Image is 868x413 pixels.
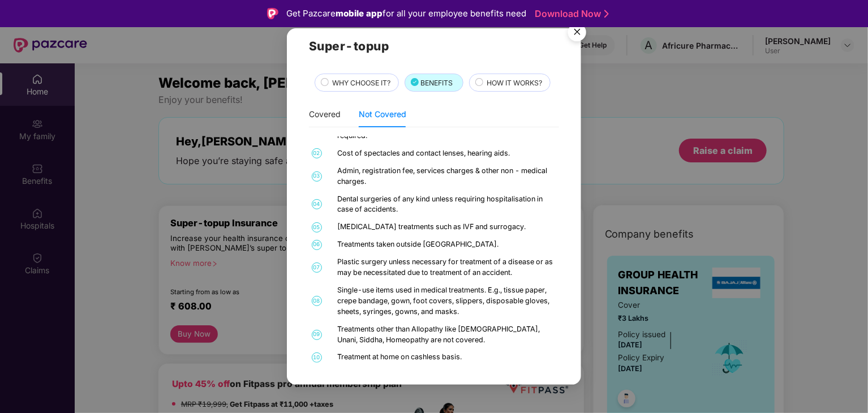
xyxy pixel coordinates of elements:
div: [MEDICAL_DATA] treatments such as IVF and surrogacy. [338,222,557,233]
div: Cost of spectacles and contact lenses, hearing aids. [338,148,557,159]
button: Close [561,18,592,48]
span: 06 [312,240,322,250]
span: 05 [312,222,322,233]
img: Logo [267,8,278,19]
span: 04 [312,199,322,209]
span: HOW IT WORKS? [487,78,542,88]
img: svg+xml;base64,PHN2ZyB4bWxucz0iaHR0cDovL3d3dy53My5vcmcvMjAwMC9zdmciIHdpZHRoPSI1NiIgaGVpZ2h0PSI1Ni... [561,18,593,50]
div: Treatments other than Allopathy like [DEMOGRAPHIC_DATA], Unani, Siddha, Homeopathy are not covered. [338,324,557,346]
div: Not Covered [359,108,406,121]
div: Plastic surgery unless necessary for treatment of a disease or as may be necessitated due to trea... [338,257,557,278]
a: Download Now [535,8,605,20]
span: 10 [312,352,322,363]
div: Treatments taken outside [GEOGRAPHIC_DATA]. [338,239,557,250]
span: 08 [312,296,322,306]
div: Admin, registration fee, services charges & other non - medical charges. [338,166,557,187]
span: WHY CHOOSE IT? [333,78,391,88]
strong: mobile app [336,8,383,19]
span: 03 [312,171,322,182]
div: Single-use items used in medical treatments. E.g., tissue paper, crepe bandage, gown, foot covers... [338,285,557,317]
h2: Super-topup [309,37,559,55]
div: Dental surgeries of any kind unless requiring hospitalisation in case of accidents. [338,194,557,216]
span: 07 [312,263,322,273]
span: 02 [312,148,322,158]
img: Stroke [604,8,609,20]
span: 09 [312,330,322,340]
span: BENEFITS [420,78,453,88]
div: Treatment at home on cashless basis. [338,352,557,363]
div: Get Pazcare for all your employee benefits need [286,7,526,20]
div: Covered [309,108,341,121]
